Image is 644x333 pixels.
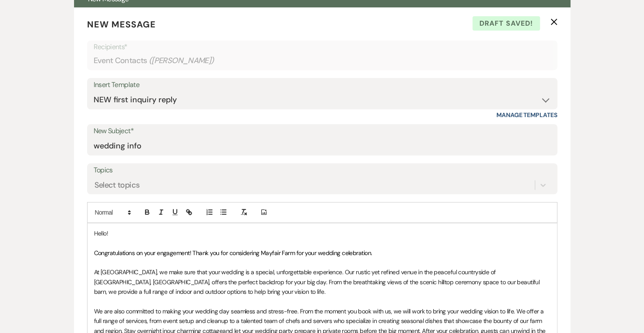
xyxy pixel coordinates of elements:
[94,125,551,138] label: New Subject*
[94,41,551,53] p: Recipients*
[472,16,540,31] span: Draft saved!
[496,111,557,119] a: Manage Templates
[94,179,140,191] div: Select topics
[149,55,214,67] span: ( [PERSON_NAME] )
[94,268,541,296] span: At [GEOGRAPHIC_DATA], we make sure that your wedding is a special, unforgettable experience. Our ...
[87,19,156,30] span: New Message
[94,249,372,257] span: Congratulations on your engagement! Thank you for considering Mayfair Farm for your wedding celeb...
[94,229,550,238] p: Hello!
[94,164,551,177] label: Topics
[94,52,551,69] div: Event Contacts
[94,79,551,91] div: Insert Template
